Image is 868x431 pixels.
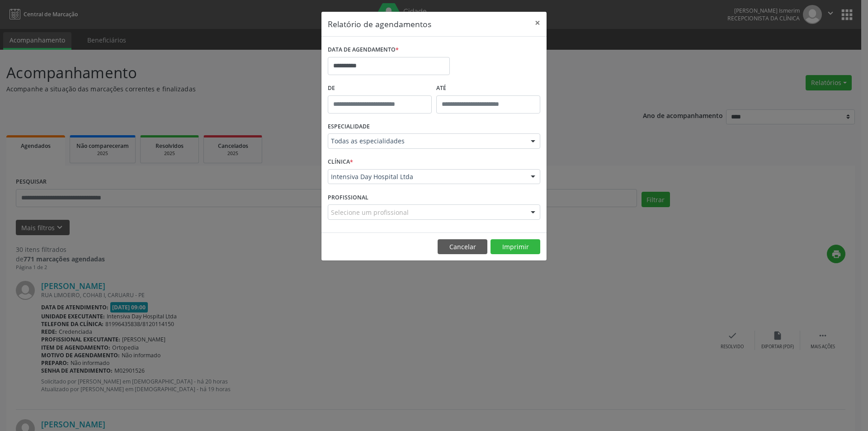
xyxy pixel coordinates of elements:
label: CLÍNICA [328,155,353,169]
span: Intensiva Day Hospital Ltda [331,172,522,181]
button: Close [528,12,547,34]
button: Imprimir [491,239,540,255]
label: ESPECIALIDADE [328,120,370,134]
label: DATA DE AGENDAMENTO [328,43,399,57]
label: PROFISSIONAL [328,190,368,204]
h5: Relatório de agendamentos [328,18,431,30]
span: Selecione um profissional [331,208,409,217]
button: Cancelar [438,239,487,255]
label: De [328,81,432,95]
span: Todas as especialidades [331,137,522,146]
label: ATÉ [436,81,540,95]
